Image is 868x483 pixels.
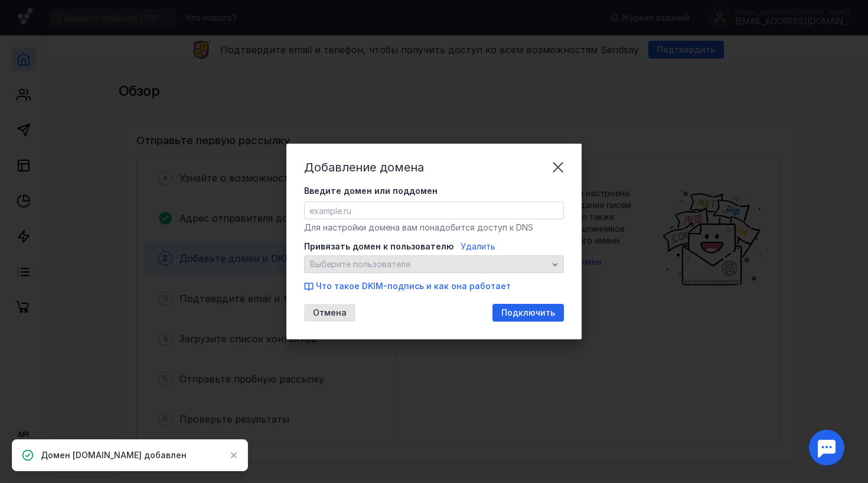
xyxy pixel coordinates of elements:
[41,449,187,461] span: Домен [DOMAIN_NAME] добавлен
[304,241,453,252] span: Привязать домен к пользователю
[461,241,495,252] button: Удалить
[313,308,347,318] span: Отмена
[304,255,564,273] button: Выберите пользователя
[304,304,355,322] button: Отмена
[501,308,555,318] span: Подключить
[304,222,533,232] span: Для настройки домена вам понадобится доступ к DNS
[305,202,563,219] input: example.ru
[310,260,410,270] span: Выберите пользователя
[461,241,495,251] span: Удалить
[316,281,511,291] span: Что такое DKIM-подпись и как она работает
[304,280,511,292] button: Что такое DKIM-подпись и как она работает
[304,160,424,174] span: Добавление домена
[492,304,564,322] button: Подключить
[304,185,438,197] span: Введите домен или поддомен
